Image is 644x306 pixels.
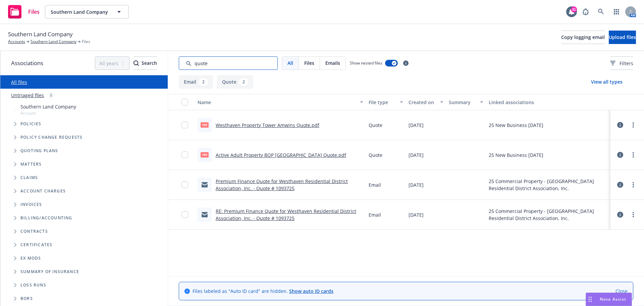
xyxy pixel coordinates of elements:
[20,297,33,301] span: BORs
[369,99,396,106] div: File type
[369,181,381,188] span: Email
[629,151,637,159] a: more
[325,59,340,67] span: Emails
[0,102,168,211] div: Tree Example
[198,99,356,106] div: Name
[195,94,366,110] button: Name
[20,229,48,233] span: Contracts
[586,293,632,306] button: Nova Assist
[0,211,168,305] div: Folder Tree Example
[20,176,38,180] span: Claims
[571,6,577,12] div: 31
[20,189,66,193] span: Account charges
[610,60,633,67] span: Filters
[216,208,356,221] a: RE: Premium Finance Quote for Westhaven Residential District Association, Inc. - Quote # 1093725
[489,151,543,159] div: 25 New Business [DATE]
[11,92,44,99] a: Untriaged files
[20,203,42,207] span: Invoices
[216,122,319,128] a: Westhaven Property Tower Amwins Quote.pdf
[366,94,406,110] button: File type
[629,211,637,219] a: more
[20,162,42,166] span: Matters
[133,57,157,70] div: Search
[579,5,592,18] a: Report a Bug
[20,243,52,247] span: Certificates
[369,211,381,218] span: Email
[193,288,333,295] span: Files labeled as "Auto ID card" are hidden.
[8,30,73,39] span: Southern Land Company
[216,152,346,158] a: Active Adult Property BOP [GEOGRAPHIC_DATA] Quote.pdf
[629,121,637,129] a: more
[369,151,382,159] span: Quote
[181,151,188,158] input: Toggle Row Selected
[8,39,25,45] a: Accounts
[179,75,213,89] button: Email
[181,211,188,218] input: Toggle Row Selected
[287,59,293,67] span: All
[489,178,608,192] div: 25 Commercial Property - [GEOGRAPHIC_DATA] Residential District Association, Inc.
[20,110,76,116] span: Account
[216,178,348,191] a: Premium Finance Quote for Westhaven Residential District Association, Inc. - Quote # 1093725
[199,78,208,86] div: 2
[5,2,42,21] a: Files
[20,283,46,287] span: Loss Runs
[20,149,58,153] span: Quoting plans
[446,94,486,110] button: Summary
[594,5,608,18] a: Search
[201,152,209,157] span: pdf
[11,59,43,68] span: Associations
[600,296,626,302] span: Nova Assist
[133,60,139,66] svg: Search
[47,91,56,99] div: 0
[561,31,605,44] button: Copy logging email
[610,56,633,70] button: Filters
[82,39,90,45] span: Files
[406,94,446,110] button: Created on
[181,122,188,128] input: Toggle Row Selected
[20,122,42,126] span: Policies
[31,39,76,45] a: Southern Land Company
[217,75,253,89] button: Quote
[629,181,637,189] a: more
[11,79,27,85] a: All files
[133,56,157,70] button: SearchSearch
[289,288,333,294] a: Show auto ID cards
[181,99,188,105] input: Select all
[20,256,41,260] span: Ex Mods
[20,216,72,220] span: Billing/Accounting
[561,34,605,40] span: Copy logging email
[489,99,608,106] div: Linked associations
[489,122,543,129] div: 25 New Business [DATE]
[609,34,636,40] span: Upload files
[489,208,608,222] div: 25 Commercial Property - [GEOGRAPHIC_DATA] Residential District Association, Inc.
[620,60,633,67] span: Filters
[409,151,424,159] span: [DATE]
[20,270,79,274] span: Summary of insurance
[51,8,109,15] span: Southern Land Company
[239,78,248,86] div: 2
[304,59,314,67] span: Files
[409,122,424,129] span: [DATE]
[409,99,436,106] div: Created on
[201,122,209,127] span: pdf
[409,181,424,188] span: [DATE]
[20,135,83,139] span: Policy change requests
[486,94,610,110] button: Linked associations
[350,60,382,66] span: Show nested files
[28,9,40,14] span: Files
[369,122,382,129] span: Quote
[610,5,623,18] a: Switch app
[409,211,424,218] span: [DATE]
[181,181,188,188] input: Toggle Row Selected
[45,5,129,18] button: Southern Land Company
[609,31,636,44] button: Upload files
[580,75,633,89] button: View all types
[615,288,628,295] a: Close
[586,293,594,306] div: Drag to move
[20,103,76,110] span: Southern Land Company
[179,56,278,70] input: Search by keyword...
[449,99,476,106] div: Summary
